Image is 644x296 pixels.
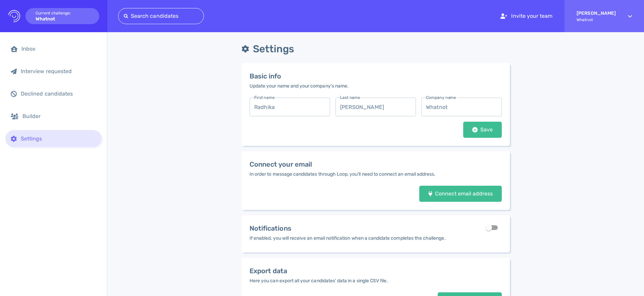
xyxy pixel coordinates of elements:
[250,223,446,233] div: Notifications
[469,127,496,132] div: Save
[250,235,446,242] div: If enabled, you will receive an email notification when a candidate completes the challenge.
[250,82,348,90] div: Update your name and your company's name.
[425,191,496,196] div: Connect email address
[21,46,96,52] div: Inbox
[253,43,294,55] h1: Settings
[419,186,502,202] button: Connect email address
[21,68,96,74] div: Interview requested
[21,91,96,97] div: Declined candidates
[250,277,388,284] div: Here you can export all your candidates' data in a single CSV file.
[250,159,435,169] div: Connect your email
[250,171,435,178] div: In order to message candidates through Loop, you’ll need to connect an email address.
[577,17,616,22] span: Whatnot
[577,10,616,16] strong: [PERSON_NAME]
[22,113,96,119] div: Builder
[250,71,348,81] div: Basic info
[250,266,388,276] div: Export data
[463,122,502,138] button: Save
[21,135,96,142] div: Settings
